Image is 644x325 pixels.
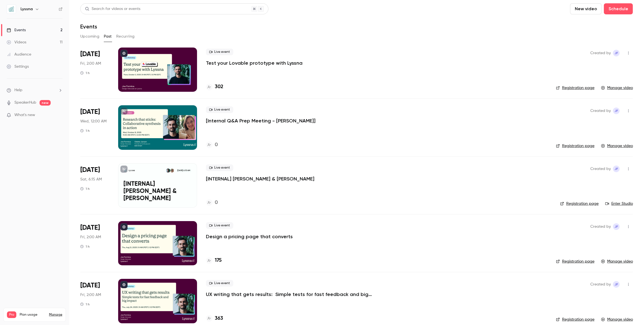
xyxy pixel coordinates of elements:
a: Manage video [601,259,633,264]
button: Schedule [604,3,633,14]
button: Recurring [116,32,135,41]
h4: 363 [215,315,223,322]
span: Fri, 2:00 AM [80,61,101,66]
a: Registration page [556,143,594,149]
div: 1 h [80,187,90,191]
span: Live event [206,106,233,113]
span: JF [615,108,618,114]
div: Search for videos or events [85,6,140,12]
span: [DATE] [80,281,100,290]
span: What's new [14,112,35,118]
a: Manage video [601,85,633,91]
span: Joe Formica [613,50,620,56]
div: Aug 29 Fri, 4:15 PM (America/New York) [80,163,109,208]
span: Joe Formica [613,223,620,230]
a: Manage video [601,317,633,322]
span: Live event [206,49,233,55]
a: [INTERNAL] Odette Jansen & Joe FormicaLyssnaOdette JansenJoe Formica[DATE] 6:15 AM[INTERNAL] [PER... [118,163,197,208]
h4: 302 [215,83,223,91]
span: Pro [7,311,16,318]
div: 1 h [80,302,90,306]
button: New video [570,3,602,14]
button: Past [104,32,112,41]
span: Plan usage [20,313,46,317]
span: JF [615,223,618,230]
p: [INTERNAL] [PERSON_NAME] & [PERSON_NAME] [123,181,192,202]
a: Registration page [560,201,599,206]
a: Registration page [556,259,594,264]
div: Events [7,27,26,33]
div: Audience [7,52,31,57]
a: Design a pricing page that converts [206,233,293,240]
iframe: Noticeable Trigger [56,113,63,118]
a: Test your Lovable prototype with Lyssna [206,60,302,66]
div: Jul 24 Thu, 12:00 PM (America/New York) [80,279,109,323]
span: JF [615,281,618,288]
li: help-dropdown-opener [7,87,63,93]
a: Manage [49,313,62,317]
a: [Internal Q&A Prep Meeting - [PERSON_NAME]] [206,117,315,124]
div: Aug 21 Thu, 12:00 PM (America/New York) [80,221,109,265]
div: Settings [7,64,29,69]
a: SpeakerHub [14,100,36,106]
div: Oct 2 Thu, 12:00 PM (America/New York) [80,48,109,92]
span: [DATE] [80,108,100,116]
div: Videos [7,40,26,45]
a: Manage video [601,143,633,149]
span: Joe Formica [613,166,620,172]
img: Odette Jansen [170,169,174,172]
p: Lyssna [129,169,135,172]
span: JF [615,50,618,56]
span: Joe Formica [613,281,620,288]
h1: Events [80,23,97,30]
span: Created by [590,223,611,230]
a: 0 [206,199,218,206]
h6: Lyssna [20,6,33,12]
span: Joe Formica [613,108,620,114]
a: Registration page [556,317,594,322]
a: Registration page [556,85,594,91]
span: Help [14,87,22,93]
a: Enter Studio [605,201,633,206]
h4: 0 [215,199,218,206]
a: [INTERNAL] [PERSON_NAME] & [PERSON_NAME] [206,175,314,182]
span: Live event [206,280,233,287]
span: [DATE] [80,50,100,59]
span: JF [615,166,618,172]
button: Upcoming [80,32,99,41]
img: Joe Formica [166,169,170,172]
a: 175 [206,257,222,264]
span: [DATE] [80,166,100,174]
span: Live event [206,222,233,229]
span: Created by [590,281,611,288]
span: Created by [590,166,611,172]
div: 1 h [80,244,90,249]
span: Fri, 2:00 AM [80,234,101,240]
a: UX writing that gets results: Simple tests for fast feedback and big impact [206,291,372,298]
img: Lyssna [7,5,16,14]
span: Fri, 2:00 AM [80,292,101,298]
span: Created by [590,108,611,114]
span: Live event [206,164,233,171]
span: Created by [590,50,611,56]
div: 1 h [80,129,90,133]
span: Sat, 6:15 AM [80,177,102,182]
span: new [40,100,51,106]
span: [DATE] 6:15 AM [175,169,192,172]
h4: 175 [215,257,222,264]
span: [DATE] [80,223,100,232]
a: 363 [206,315,223,322]
h4: 0 [215,141,218,149]
span: Wed, 12:00 AM [80,119,107,124]
div: 1 h [80,71,90,75]
div: Sep 23 Tue, 10:00 AM (America/New York) [80,105,109,150]
a: 0 [206,141,218,149]
a: 302 [206,83,223,91]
